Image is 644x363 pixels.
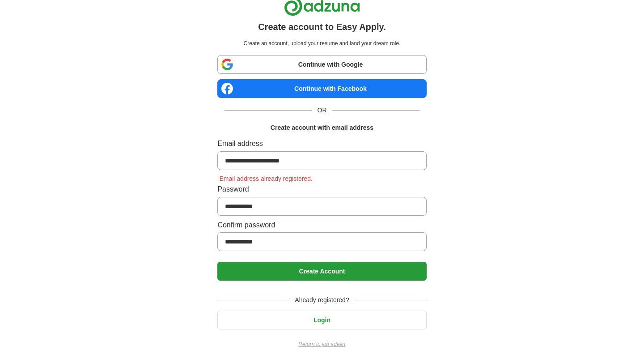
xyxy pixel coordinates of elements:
a: Continue with Facebook [217,79,426,98]
h1: Create account with email address [271,123,373,132]
a: Login [217,316,426,324]
button: Create Account [217,262,426,281]
span: Already registered? [289,295,354,305]
a: Continue with Google [217,55,426,74]
p: Create an account, upload your resume and land your dream role. [219,39,424,48]
span: Email address already registered. [217,175,314,182]
a: Return to job advert [217,340,426,349]
h1: Create account to Easy Apply. [258,20,386,34]
label: Email address [217,138,426,149]
label: Password [217,184,426,195]
label: Confirm password [217,219,426,231]
button: Login [217,311,426,329]
span: OR [312,105,332,115]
